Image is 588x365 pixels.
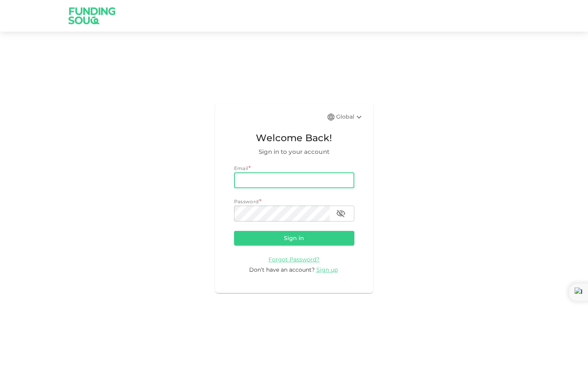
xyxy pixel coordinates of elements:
span: Welcome Back! [234,130,354,146]
a: Forgot Password? [268,255,320,263]
span: Password [234,199,259,204]
button: Sign in [234,231,354,245]
input: password [234,206,330,221]
span: Email [234,165,248,171]
input: email [234,172,354,188]
span: Sign in to your account [234,147,354,157]
div: Global [336,112,364,122]
span: Don’t have an account? [249,266,315,273]
span: Forgot Password? [268,256,320,263]
span: Sign up [316,266,338,273]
